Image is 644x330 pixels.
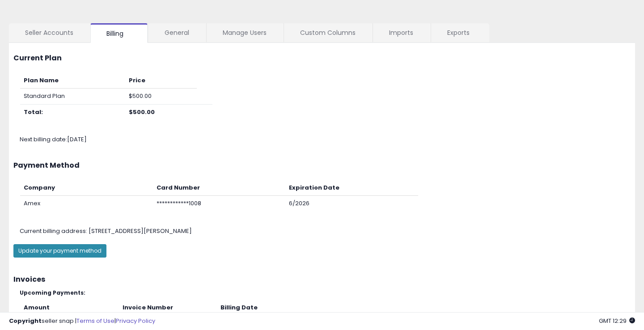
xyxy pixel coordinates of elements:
[285,196,418,212] td: 6/2026
[217,300,315,316] th: Billing Date
[284,23,372,42] a: Custom Columns
[20,180,153,196] th: Company
[20,73,125,89] th: Plan Name
[90,23,148,43] a: Billing
[20,227,87,235] span: Current billing address:
[76,317,114,325] a: Terms of Use
[373,23,430,42] a: Imports
[13,227,644,236] div: [STREET_ADDRESS][PERSON_NAME]
[129,108,155,116] b: $500.00
[125,73,197,89] th: Price
[9,317,42,325] strong: Copyright
[9,23,89,42] a: Seller Accounts
[24,108,43,116] b: Total:
[431,23,488,42] a: Exports
[599,317,635,325] span: 2025-09-8 12:29 GMT
[13,161,631,169] h3: Payment Method
[13,54,631,62] h3: Current Plan
[9,317,155,326] div: seller snap | |
[13,135,644,144] div: Next billing date: [DATE]
[119,300,217,316] th: Invoice Number
[20,300,119,316] th: Amount
[116,317,155,325] a: Privacy Policy
[207,23,283,42] a: Manage Users
[148,23,205,42] a: General
[20,196,153,212] td: Amex
[153,180,286,196] th: Card Number
[285,180,418,196] th: Expiration Date
[13,275,631,283] h3: Invoices
[20,290,631,296] h5: Upcoming Payments:
[13,244,106,258] button: Update your payment method
[20,89,125,105] td: Standard Plan
[125,89,197,105] td: $500.00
